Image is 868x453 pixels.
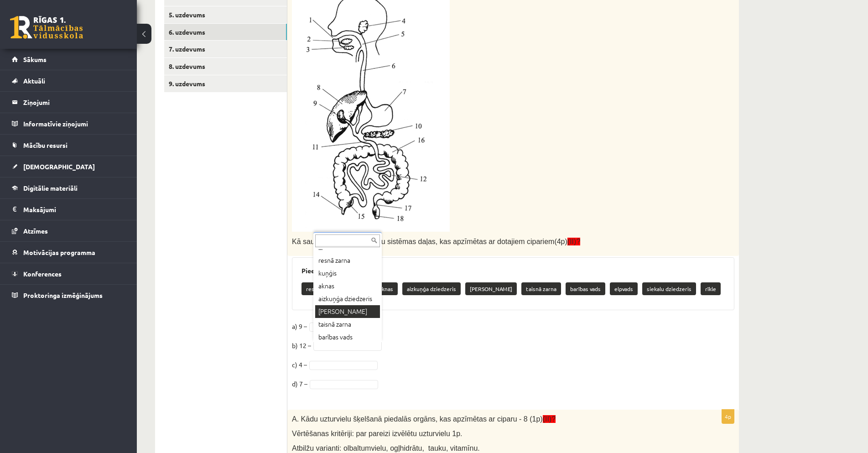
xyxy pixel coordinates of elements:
div: aizkuņģa dziedzeris [315,292,380,305]
body: Визуальный текстовый редактор, wiswyg-editor-user-answer-47024836593020 [9,9,432,19]
div: aknas [315,280,380,292]
div: taisnā zarna [315,318,380,331]
div: [PERSON_NAME] [315,305,380,318]
div: resnā zarna [315,254,380,267]
div: barības vads [315,331,380,344]
div: kuņģis [315,267,380,280]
